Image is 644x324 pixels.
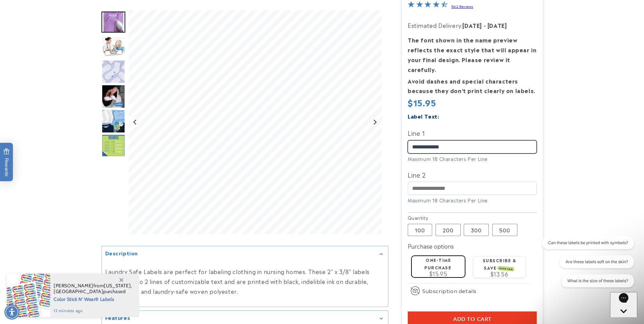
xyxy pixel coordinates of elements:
div: Go to slide 1 [102,10,125,34]
strong: [DATE] [487,21,507,29]
label: Label Text: [408,112,439,120]
span: $13.56 [491,270,509,278]
span: 4.4-star overall rating [408,2,448,10]
span: 12 minutes ago [54,308,132,314]
div: Accessibility Menu [4,305,19,320]
button: Next slide [370,118,379,127]
img: Nurse with an elderly woman and an iron on label [102,36,125,57]
label: 100 [408,224,432,236]
img: Nursing Home Iron-On - Label Land [102,60,125,84]
button: Go to last slide [131,118,140,127]
div: Go to slide 3 [102,60,125,84]
label: Line 1 [408,127,537,138]
span: Subscription details [422,287,477,295]
strong: - [484,21,486,29]
strong: [DATE] [462,21,482,29]
label: Purchase options [408,242,454,250]
img: Nursing Home Iron-On - Label Land [102,109,125,133]
span: Rewards [3,148,10,177]
iframe: Gorgias live chat conversation starters [537,236,637,293]
div: Go to slide 2 [102,35,125,59]
label: 500 [492,224,517,236]
iframe: Gorgias live chat messenger [610,292,637,317]
legend: Quantity [408,214,429,221]
span: [GEOGRAPHIC_DATA] [54,288,103,294]
label: Line 2 [408,169,537,180]
summary: Description [102,246,388,261]
span: from , purchased [54,283,132,294]
div: Maximum 18 Characters Per Line [408,155,537,162]
div: Go to slide 5 [102,109,125,133]
div: Maximum 18 Characters Per Line [408,197,537,204]
span: SAVE 15% [498,266,514,271]
img: Nursing Home Iron-On - Label Land [102,85,125,108]
span: $15.95 [408,96,436,108]
h2: Description [105,249,138,256]
h2: Features [105,314,130,321]
img: Nursing Home Iron-On - Label Land [102,134,125,158]
span: $15.95 [429,269,447,277]
p: Laundry Safe Labels are perfect for labeling clothing in nursing homes. These 2" x 3/8" labels fe... [105,267,385,296]
strong: Avoid dashes and special characters because they don’t print clearly on labels. [408,77,535,95]
span: Add to cart [453,316,492,322]
span: [US_STATE] [104,283,131,289]
span: Color Stick N' Wear® Labels [54,294,132,303]
strong: The font shown in the name preview reflects the exact style that will appear in your final design... [408,36,536,73]
span: [PERSON_NAME] [54,283,93,289]
div: Go to slide 6 [102,134,125,158]
label: 200 [436,224,461,236]
label: 300 [464,224,489,236]
img: Iron on name label being ironed to shirt [102,12,125,33]
a: 562 Reviews - open in a new tab [451,4,473,8]
label: Subscribe & save [483,257,516,270]
label: One-time purchase [424,257,451,270]
div: Go to slide 4 [102,85,125,108]
p: Estimated Delivery: [408,20,537,30]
